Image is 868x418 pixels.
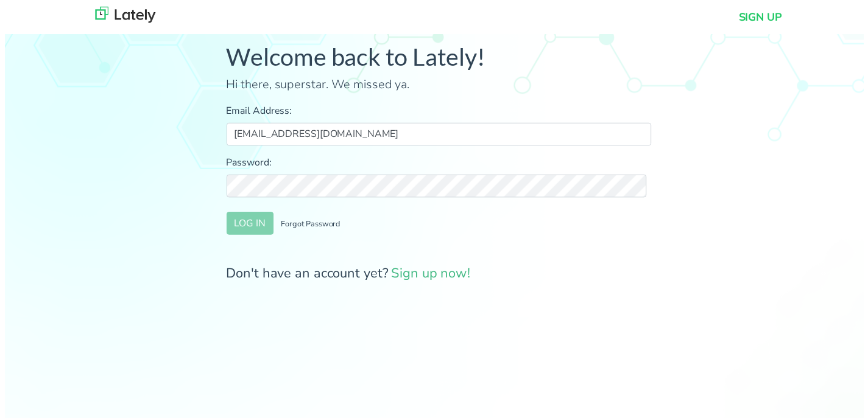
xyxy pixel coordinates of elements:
img: lately_logo_nav.700ca2e7.jpg [91,7,152,23]
a: Sign up now! [391,267,471,285]
button: LOG IN [224,214,272,237]
label: Email Address: [224,105,654,119]
a: SIGN UP [742,9,786,26]
p: Hi there, superstar. We missed ya. [224,77,654,95]
button: Forgot Password [272,214,347,237]
label: Password: [224,157,654,172]
span: Help [28,9,53,19]
h1: Welcome back to Lately! [224,43,654,72]
span: Don't have an account yet? [224,267,471,285]
small: Forgot Password [280,221,339,232]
